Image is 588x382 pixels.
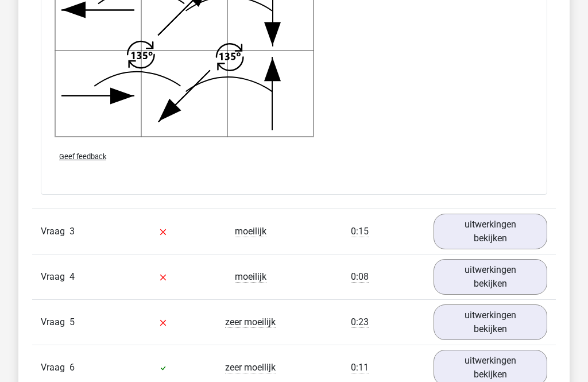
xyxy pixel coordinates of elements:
[351,317,369,328] span: 0:23
[225,362,276,373] span: zeer moeilijk
[69,362,75,373] span: 6
[351,271,369,283] span: 0:08
[235,271,266,283] span: moeilijk
[434,304,547,340] a: uitwerkingen bekijken
[225,317,276,328] span: zeer moeilijk
[434,259,547,295] a: uitwerkingen bekijken
[69,226,75,237] span: 3
[41,225,69,238] span: Vraag
[69,317,75,327] span: 5
[69,271,75,282] span: 4
[59,152,106,161] span: Geef feedback
[41,361,69,375] span: Vraag
[41,315,69,329] span: Vraag
[434,214,547,249] a: uitwerkingen bekijken
[235,226,266,237] span: moeilijk
[351,362,369,373] span: 0:11
[41,270,69,284] span: Vraag
[351,226,369,237] span: 0:15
